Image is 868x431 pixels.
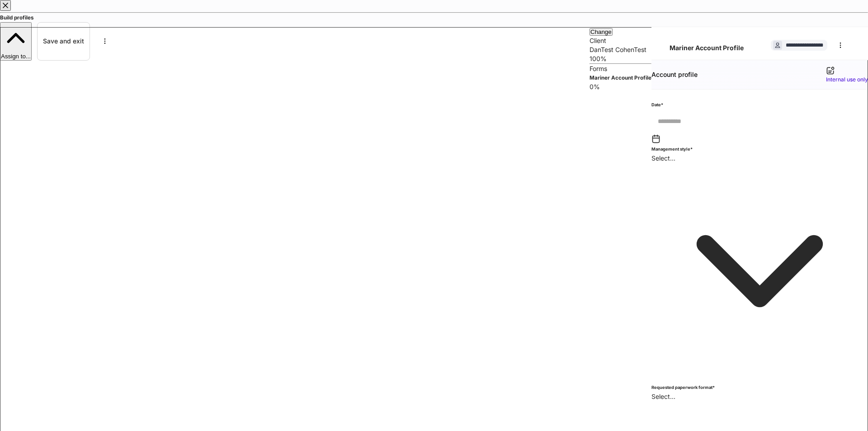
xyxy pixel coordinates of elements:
[651,145,693,154] h6: Management style
[590,64,651,73] div: Forms
[651,70,698,79] h5: Account profile
[590,73,651,82] h5: Mariner Account Profile
[651,154,868,163] div: Select...
[590,82,651,91] p: 0%
[590,36,651,45] div: Client
[1,23,31,60] div: Assign to...
[651,383,715,392] h6: Requested paperwork format
[590,45,651,54] p: DanTest CohenTest
[651,392,868,401] div: Select...
[651,100,663,109] h6: Date
[590,29,612,35] div: Change
[590,54,651,63] p: 100%
[37,22,90,61] button: Save and exit
[826,75,868,84] h6: Internal use only
[590,28,613,36] button: Change
[670,43,744,52] h4: Mariner Account Profile
[590,73,651,91] a: Mariner Account Profile0%
[590,45,651,63] a: DanTest CohenTest100%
